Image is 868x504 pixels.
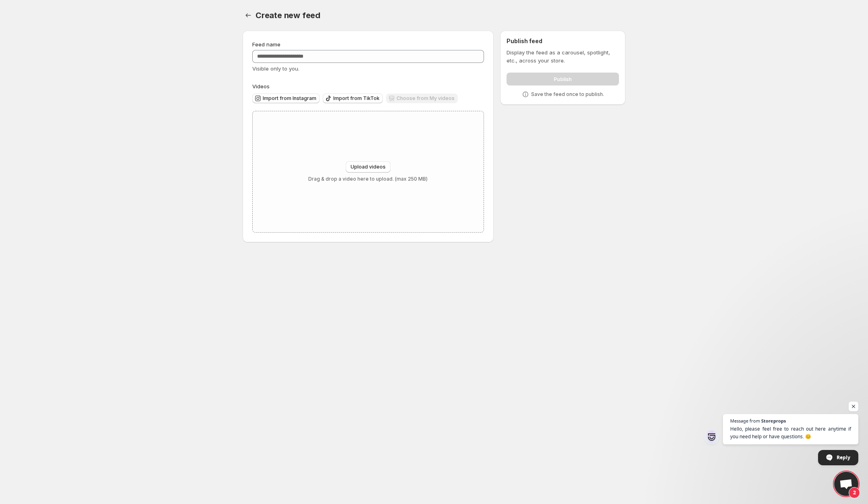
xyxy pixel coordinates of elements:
[507,37,619,45] h2: Publish feed
[849,487,860,498] span: 2
[263,95,316,102] span: Import from Instagram
[255,10,320,20] span: Create new feed
[252,83,270,90] span: Videos
[351,164,386,170] span: Upload videos
[308,176,428,182] p: Drag & drop a video here to upload. (max 250 MB)
[531,91,604,98] p: Save the feed once to publish.
[837,450,850,464] span: Reply
[761,419,786,423] span: Storeprops
[252,65,299,72] span: Visible only to you.
[730,419,760,423] span: Message from
[730,425,851,440] span: Hello, please feel free to reach out here anytime if you need help or have questions. 😊
[834,472,858,496] a: Open chat
[346,161,390,173] button: Upload videos
[252,41,280,48] span: Feed name
[323,94,383,103] button: Import from TikTok
[333,95,380,102] span: Import from TikTok
[252,94,320,103] button: Import from Instagram
[507,48,619,65] p: Display the feed as a carousel, spotlight, etc., across your store.
[243,10,254,21] button: Settings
